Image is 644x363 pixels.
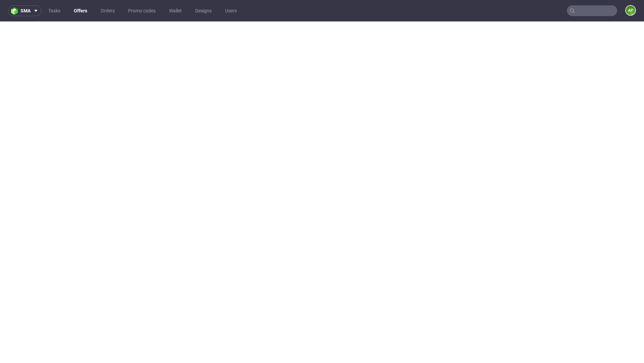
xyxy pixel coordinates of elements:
[191,5,216,16] a: Designs
[221,5,241,16] a: Users
[44,5,64,16] a: Tasks
[97,5,119,16] a: Orders
[20,8,31,13] span: sma
[124,5,160,16] a: Promo codes
[165,5,186,16] a: Wallet
[11,7,20,15] img: logo
[8,5,42,16] button: sma
[626,6,635,15] figcaption: AP
[70,5,91,16] a: Offers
